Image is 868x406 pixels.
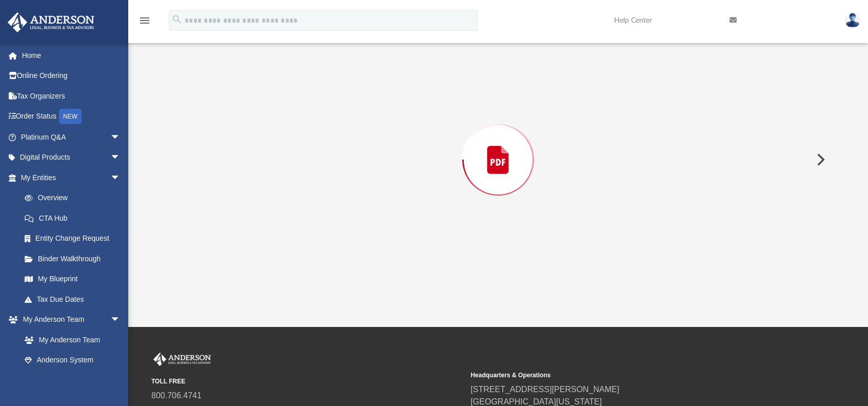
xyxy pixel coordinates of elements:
a: Client Referrals [14,370,131,391]
a: Binder Walkthrough [14,248,136,269]
span: arrow_drop_down [110,167,131,188]
span: arrow_drop_down [110,310,131,331]
a: Tax Due Dates [14,289,136,310]
a: My Anderson Teamarrow_drop_down [7,310,131,330]
a: [STREET_ADDRESS][PERSON_NAME] [470,385,619,394]
a: Order StatusNEW [7,106,136,127]
div: Preview [165,1,831,293]
a: Overview [14,188,136,208]
a: [GEOGRAPHIC_DATA][US_STATE] [470,397,602,406]
small: TOLL FREE [151,377,463,386]
a: Anderson System [14,350,131,371]
a: Tax Organizers [7,86,136,106]
a: My Entitiesarrow_drop_down [7,167,136,188]
a: 800.706.4741 [151,391,202,400]
img: Anderson Advisors Platinum Portal [151,353,213,366]
img: Anderson Advisors Platinum Portal [5,12,97,32]
small: Headquarters & Operations [470,371,782,380]
a: CTA Hub [14,208,136,228]
a: My Anderson Team [14,330,126,350]
a: menu [139,20,151,27]
button: Next File [808,145,831,174]
a: Digital Productsarrow_drop_down [7,147,136,168]
span: arrow_drop_down [110,147,131,168]
span: arrow_drop_down [110,127,131,148]
a: Platinum Q&Aarrow_drop_down [7,127,136,147]
a: My Blueprint [14,269,131,289]
a: Online Ordering [7,66,136,86]
a: Home [7,45,136,66]
i: menu [139,14,151,27]
img: User Pic [845,13,860,28]
a: Entity Change Request [14,228,136,249]
div: NEW [59,109,82,124]
i: search [171,14,183,25]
